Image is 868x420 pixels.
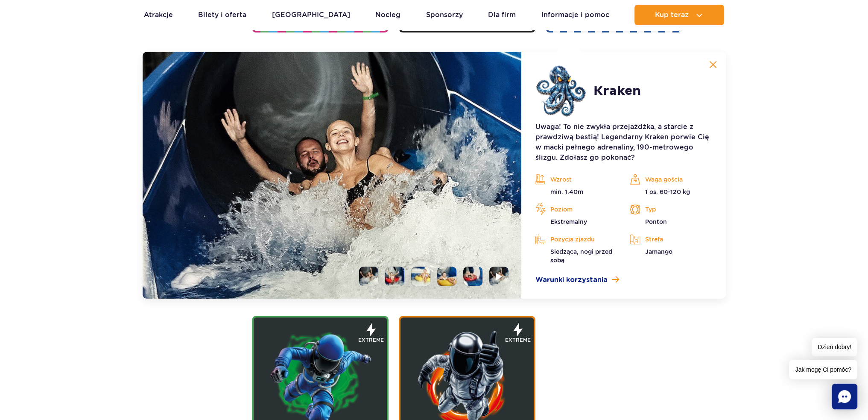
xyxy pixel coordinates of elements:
[358,336,384,344] span: extreme
[375,5,400,25] a: Nocleg
[535,122,712,163] p: Uwaga! To nie zwykła przejażdżka, a starcie z prawdziwą bestią! Legendarny Kraken porwie Cię w ma...
[426,5,463,25] a: Sponsorzy
[630,233,712,246] p: Strefa
[630,203,712,216] p: Typ
[832,384,857,409] div: Chat
[630,188,712,196] p: 1 os. 60-120 kg
[630,173,712,186] p: Waga gościa
[505,336,531,344] span: extreme
[198,5,246,25] a: Bilety i oferta
[535,188,617,196] p: min. 1.40m
[593,83,640,99] h2: Kraken
[535,217,617,226] p: Ekstremalny
[535,203,617,216] p: Poziom
[535,247,617,264] p: Siedząca, nogi przed sobą
[634,5,724,25] button: Kup teraz
[630,217,712,226] p: Ponton
[535,275,712,285] a: Warunki korzystania
[535,173,617,186] p: Wzrost
[488,5,516,25] a: Dla firm
[630,247,712,256] p: Jamango
[655,11,689,19] span: Kup teraz
[535,233,617,246] p: Pozycja zjazdu
[272,5,350,25] a: [GEOGRAPHIC_DATA]
[541,5,609,25] a: Informacje i pomoc
[144,5,173,25] a: Atrakcje
[535,275,607,285] span: Warunki korzystania
[812,338,857,356] span: Dzień dobry!
[789,360,857,379] span: Jak mogę Ci pomóc?
[535,65,586,117] img: 683e9df96f1c7957131151.png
